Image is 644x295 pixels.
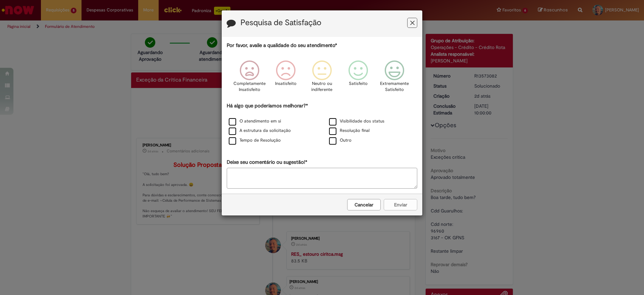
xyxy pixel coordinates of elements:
[329,128,370,134] label: Resolução final
[275,81,297,87] p: Insatisfeito
[349,81,368,87] p: Satisfeito
[227,102,417,146] div: Há algo que poderíamos melhorar?*
[229,137,281,144] label: Tempo de Resolução
[329,118,384,125] label: Visibilidade dos status
[380,81,409,93] p: Extremamente Satisfeito
[227,42,337,49] label: Por favor, avalie a qualidade do seu atendimento*
[347,199,381,210] button: Cancelar
[233,81,266,93] p: Completamente Insatisfeito
[227,159,307,166] label: Deixe seu comentário ou sugestão!*
[269,55,303,101] div: Insatisfeito
[329,137,352,144] label: Outro
[377,55,412,101] div: Extremamente Satisfeito
[240,18,321,27] label: Pesquisa de Satisfação
[305,55,339,101] div: Neutro ou indiferente
[232,55,266,101] div: Completamente Insatisfeito
[310,81,334,93] p: Neutro ou indiferente
[229,128,291,134] label: A estrutura da solicitação
[341,55,375,101] div: Satisfeito
[229,118,281,125] label: O atendimento em si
